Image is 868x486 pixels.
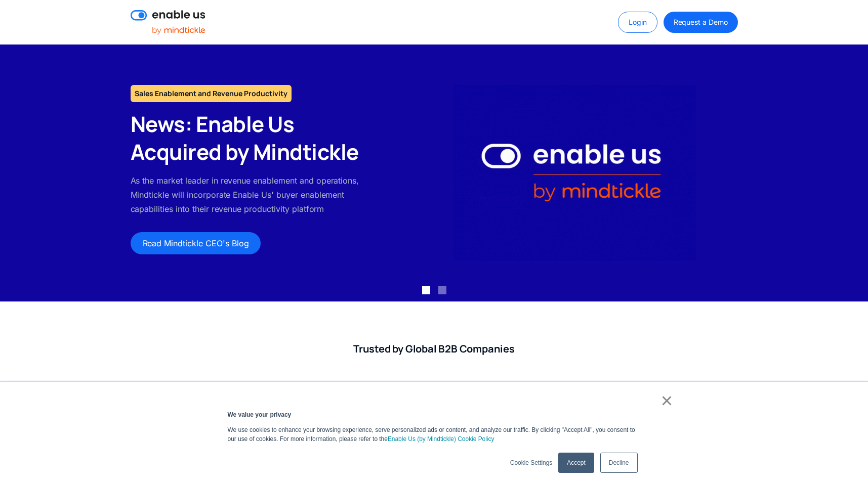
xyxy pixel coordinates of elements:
a: Enable Us (by Mindtickle) Cookie Policy [388,434,494,444]
h2: News: Enable Us Acquired by Mindtickle [131,110,372,165]
h2: Trusted by Global B2B Companies [131,342,738,356]
div: Show slide 2 of 2 [438,286,446,294]
a: Read Mindtickle CEO's Blog [131,232,261,254]
a: Accept [558,453,594,473]
div: next slide [828,45,868,301]
a: Decline [600,453,638,473]
h1: Sales Enablement and Revenue Productivity [131,85,292,102]
a: Login [618,12,657,33]
a: Cookie Settings [510,458,552,467]
p: As the market leader in revenue enablement and operations, Mindtickle will incorporate Enable Us'... [131,173,372,216]
div: Show slide 1 of 2 [422,286,430,294]
a: × [661,396,673,405]
strong: We value your privacy [228,411,292,418]
p: We use cookies to enhance your browsing experience, serve personalized ads or content, and analyz... [228,425,641,444]
a: Request a Demo [664,12,738,33]
img: Enable Us by Mindtickle [453,85,696,261]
